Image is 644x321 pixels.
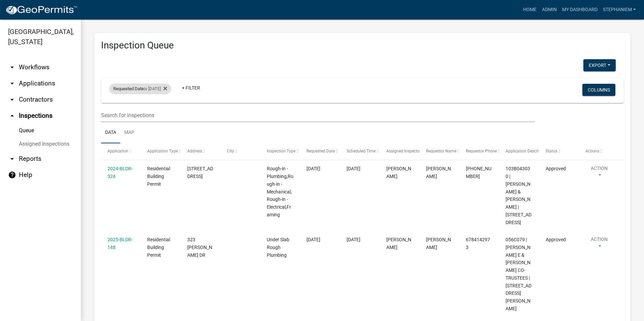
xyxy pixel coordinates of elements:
span: Assigned Inspector [386,149,421,153]
span: 678-409-9037 [466,166,491,179]
i: help [8,171,16,179]
a: + Filter [176,82,205,94]
datatable-header-cell: Scheduled Time [340,143,380,159]
a: Map [120,122,138,144]
a: Data [101,122,120,144]
div: [DATE] [347,165,374,173]
a: My Dashboard [559,3,600,16]
i: arrow_drop_down [8,63,16,71]
button: Action [585,236,613,253]
datatable-header-cell: Requested Date [300,143,340,159]
span: 103B043030 | SAVARESE RONALD J & MARY H | 231 Eagles Way [506,166,532,225]
span: Rough-in - Plumbing,Rough-in - Mechanical,Rough-in - Electrical,Framing [267,166,293,217]
span: 08/14/2025 [307,237,320,242]
button: Columns [582,84,615,96]
span: Approved [546,166,566,171]
span: Approved [546,237,566,242]
span: Requested Date [307,149,335,153]
span: City [227,149,234,153]
datatable-header-cell: Address [181,143,220,159]
i: arrow_drop_down [8,155,16,163]
i: arrow_drop_down [8,96,16,104]
span: Application Type [147,149,178,153]
datatable-header-cell: Application Description [499,143,539,159]
datatable-header-cell: Status [539,143,579,159]
a: Admin [539,3,559,16]
span: Requested Date [113,86,144,91]
button: Action [585,165,613,182]
span: Application Description [506,149,548,153]
span: 6784142973 [466,237,490,250]
button: Export [583,59,616,71]
span: Requestor Phone [466,149,497,153]
span: Michele Rivera [386,166,411,179]
span: Inspection Type [267,149,295,153]
span: 323 THOMAS DR [187,237,212,258]
span: Status [546,149,557,153]
span: 08/14/2025 [307,166,320,171]
span: Residential Building Permit [147,166,170,187]
datatable-header-cell: Actions [579,143,619,159]
span: Under Slab Rough Plumbing [267,237,289,258]
a: StephanieM [600,3,639,16]
span: Residential Building Permit [147,237,170,258]
div: [DATE] [347,236,374,244]
datatable-header-cell: Application [101,143,141,159]
datatable-header-cell: City [221,143,260,159]
span: Scheduled Time [347,149,376,153]
span: Actions [585,149,599,153]
span: 231 EAGLES WAY [187,166,213,179]
input: Search for inspections [101,108,535,122]
span: Address [187,149,202,153]
div: is [DATE] [109,83,171,94]
a: 2025-BLDR-148 [107,237,133,250]
i: arrow_drop_up [8,112,16,120]
span: Application [107,149,128,153]
span: Requestor Name [426,149,456,153]
i: arrow_drop_down [8,79,16,87]
span: Chris Evans [426,237,451,250]
span: 056C079 | ANTHONY CHARLES E & SANDRA K CO-TRUSTEES | 323 THOMAS DR [506,237,532,311]
datatable-header-cell: Requestor Name [420,143,459,159]
a: 2024-BLDR-324 [107,166,133,179]
datatable-header-cell: Requestor Phone [459,143,499,159]
datatable-header-cell: Assigned Inspector [380,143,420,159]
h3: Inspection Queue [101,40,624,51]
datatable-header-cell: Application Type [141,143,181,159]
a: Home [520,3,539,16]
span: Shane Robbins [426,166,451,179]
datatable-header-cell: Inspection Type [260,143,300,159]
span: Cedrick Moreland [386,237,411,250]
